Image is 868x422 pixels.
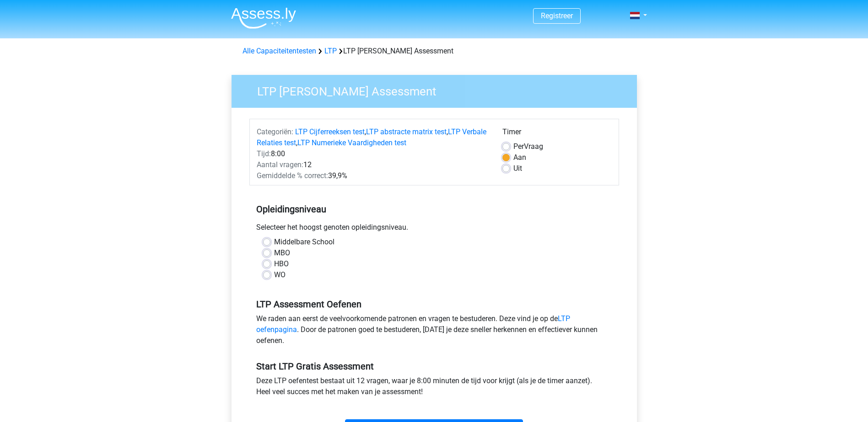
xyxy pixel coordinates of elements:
a: LTP Cijferreeksen test [295,127,365,136]
label: Uit [513,163,522,174]
span: Gemiddelde % correct: [257,171,328,180]
a: LTP [324,47,337,55]
a: LTP Numerieke Vaardigheden test [297,138,406,147]
label: MBO [274,248,290,258]
h5: Start LTP Gratis Assessment [256,361,612,372]
div: We raden aan eerst de veelvoorkomende patronen en vragen te bestuderen. Deze vind je op de . Door... [249,313,619,350]
div: 39,9% [250,170,496,181]
h3: LTP [PERSON_NAME] Assessment [246,81,630,99]
div: 12 [250,159,496,170]
a: LTP abstracte matrix test [366,127,447,136]
label: HBO [274,258,289,269]
div: , , , [250,127,496,148]
label: Middelbare School [274,237,334,248]
span: Categoriën: [257,127,293,136]
div: LTP [PERSON_NAME] Assessment [239,46,630,57]
label: Vraag [513,141,543,152]
a: Alle Capaciteitentesten [243,47,316,55]
label: Aan [513,152,526,163]
div: Selecteer het hoogst genoten opleidingsniveau. [249,222,619,237]
h5: LTP Assessment Oefenen [256,299,612,310]
div: 8:00 [250,148,496,159]
div: Timer [502,127,612,141]
label: WO [274,269,286,280]
a: Registreer [541,11,573,20]
span: Tijd: [257,149,271,158]
img: Assessly [231,7,296,29]
span: Per [513,142,524,151]
span: Aantal vragen: [257,160,303,169]
div: Deze LTP oefentest bestaat uit 12 vragen, waar je 8:00 minuten de tijd voor krijgt (als je de tim... [249,375,619,401]
h5: Opleidingsniveau [256,200,612,218]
